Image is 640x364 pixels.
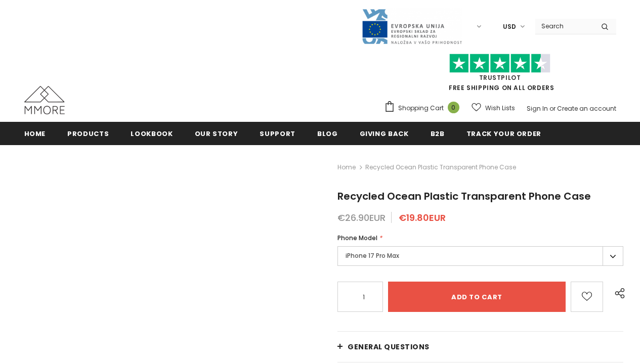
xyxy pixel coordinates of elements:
[449,54,550,73] img: Trust Pilot Stars
[527,104,548,113] a: Sign In
[24,129,46,139] span: Home
[361,22,462,30] a: Javni Razpis
[479,73,521,82] a: Trustpilot
[535,19,593,33] input: Search Site
[388,282,566,312] input: Add to cart
[384,101,464,116] a: Shopping Cart 0
[431,122,445,145] a: B2B
[337,189,591,203] span: Recycled Ocean Plastic Transparent Phone Case
[337,161,356,173] a: Home
[337,332,623,362] a: General Questions
[24,122,46,145] a: Home
[384,58,616,92] span: FREE SHIPPING ON ALL ORDERS
[260,129,295,139] span: support
[360,129,409,139] span: Giving back
[317,122,338,145] a: Blog
[67,129,109,139] span: Products
[472,99,515,117] a: Wish Lists
[24,86,65,114] img: MMORE Cases
[503,22,516,32] span: USD
[260,122,295,145] a: support
[317,129,338,139] span: Blog
[398,103,444,113] span: Shopping Cart
[557,104,616,113] a: Create an account
[131,129,173,139] span: Lookbook
[549,104,556,113] span: or
[131,122,173,145] a: Lookbook
[348,342,430,352] span: General Questions
[337,234,377,242] span: Phone Model
[466,122,541,145] a: Track your order
[448,102,459,113] span: 0
[337,246,623,266] label: iPhone 17 Pro Max
[195,122,238,145] a: Our Story
[195,129,238,139] span: Our Story
[67,122,109,145] a: Products
[361,8,462,45] img: Javni Razpis
[365,161,516,173] span: Recycled Ocean Plastic Transparent Phone Case
[360,122,409,145] a: Giving back
[431,129,445,139] span: B2B
[337,211,386,224] span: €26.90EUR
[485,103,515,113] span: Wish Lists
[399,211,446,224] span: €19.80EUR
[466,129,541,139] span: Track your order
